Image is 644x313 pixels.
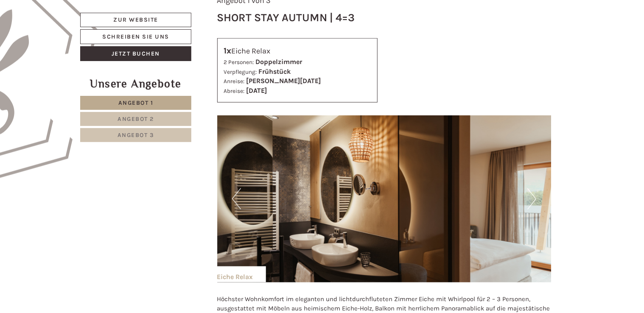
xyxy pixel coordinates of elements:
[217,266,266,282] div: Eiche Relax
[246,87,267,95] b: [DATE]
[80,46,191,61] a: Jetzt buchen
[527,188,536,210] button: Next
[80,29,191,44] a: Schreiben Sie uns
[152,6,182,21] div: [DATE]
[13,25,138,31] div: Hotel B&B Feldmessner
[118,131,154,139] span: Angebot 3
[224,88,245,94] small: Abreise:
[224,46,232,56] b: 1x
[118,99,154,106] span: Angebot 1
[256,58,302,66] b: Doppelzimmer
[224,59,254,65] small: 2 Personen:
[224,69,257,75] small: Verpflegung:
[224,45,371,57] div: Eiche Relax
[118,115,154,123] span: Angebot 2
[13,41,138,47] small: 13:04
[80,76,191,92] div: Unsere Angebote
[224,78,245,84] small: Anreise:
[259,67,291,75] b: Frühstück
[246,77,321,85] b: [PERSON_NAME][DATE]
[6,23,142,49] div: Guten Tag, wie können wir Ihnen helfen?
[80,13,191,27] a: Zur Website
[217,115,552,282] img: image
[280,224,333,238] button: Senden
[232,188,241,210] button: Previous
[217,10,355,25] div: Short Stay Autumn | 4=3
